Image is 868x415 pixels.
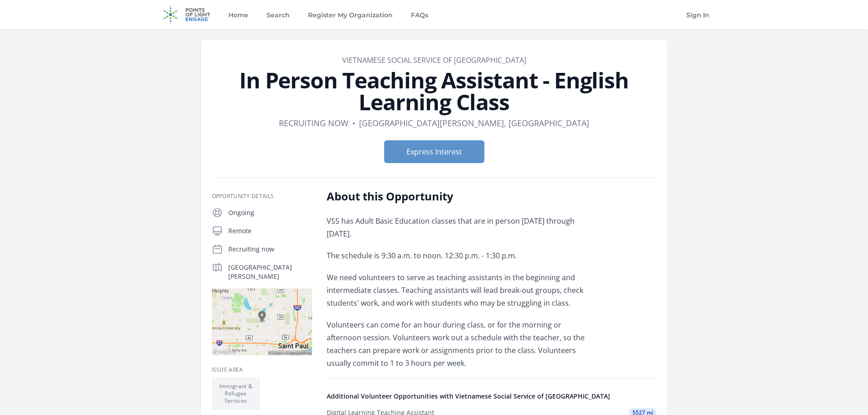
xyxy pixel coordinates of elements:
h2: About this Opportunity [327,189,593,204]
p: We need volunteers to serve as teaching assistants in the beginning and intermediate classes. Tea... [327,271,593,309]
h4: Additional Volunteer Opportunities with Vietnamese Social Service of [GEOGRAPHIC_DATA] [327,392,657,401]
p: Volunteers can come for an hour during class, or for the morning or afternoon session. Volunteers... [327,318,593,369]
div: • [352,117,355,129]
h1: In Person Teaching Assistant - English Learning Class [212,69,657,113]
h3: Opportunity Details [212,193,312,200]
button: Express Interest [384,140,484,163]
dd: [GEOGRAPHIC_DATA][PERSON_NAME], [GEOGRAPHIC_DATA] [359,117,589,129]
img: Map [212,288,312,355]
li: Immigrant & Refugee Services [212,377,260,410]
p: The schedule is 9:30 a.m. to noon. 12:30 p.m. - 1:30 p.m. [327,249,593,262]
h3: Issue area [212,366,312,374]
a: Vietnamese Social Service of [GEOGRAPHIC_DATA] [342,55,526,65]
p: Remote [228,226,312,236]
p: [GEOGRAPHIC_DATA][PERSON_NAME] [228,263,312,281]
p: Recruiting now [228,245,312,254]
p: Ongoing [228,208,312,217]
dd: Recruiting now [279,117,349,129]
p: VSS has Adult Basic Education classes that are in person [DATE] through [DATE]. [327,215,593,240]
